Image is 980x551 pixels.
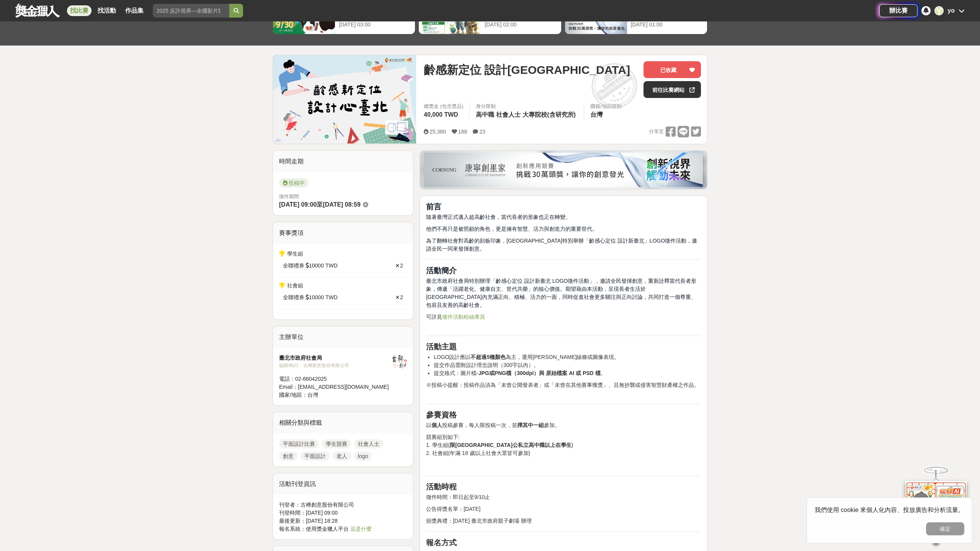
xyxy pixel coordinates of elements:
[339,21,411,29] div: [DATE] 03:00
[350,526,372,532] a: 這是什麼
[400,294,403,300] span: 2
[279,452,297,461] a: 創意
[67,5,91,16] a: 找比賽
[307,392,318,398] span: 台灣
[309,262,324,270] span: 10000
[476,103,578,110] div: 身分限制
[631,21,703,29] div: [DATE] 01:00
[322,439,351,448] a: 學生競賽
[95,5,119,16] a: 找活動
[644,61,701,78] button: 已收藏
[279,392,307,398] span: 國家/地區：
[426,266,457,275] strong: 活動簡介
[283,262,304,270] span: 全聯禮券
[426,313,701,329] p: 可詳見
[426,342,457,351] strong: 活動主題
[426,381,701,397] p: ※投稿小提醒：投稿作品須為「未曾公開發表者」或「未曾在其他賽事獲獎」、且無抄襲或侵害智慧財產權之作品。
[479,129,485,135] span: 23
[287,251,303,257] span: 學生組
[279,501,407,509] div: 刊登者： 古稀創意股份有限公司
[649,126,664,137] span: 分享至
[273,412,413,434] div: 相關分類與標籤
[283,293,304,302] span: 全聯禮券
[426,411,457,419] strong: 參賽資格
[470,354,506,360] strong: 不超過5種顏色
[279,375,392,383] div: 電話： 02-66042025
[434,369,701,377] li: 提交格式：圖片檔- 。
[279,194,299,199] span: 徵件期間
[317,201,323,208] span: 至
[934,6,944,15] div: Y
[434,353,701,361] li: LOGO設計應以 為主，運用[PERSON_NAME]線條或圖像表現。
[279,439,319,448] a: 平面設計比賽
[279,201,317,208] span: [DATE] 09:00
[325,262,338,270] span: TWD
[279,362,392,369] div: 協辦/執行： 古稀創意股份有限公司
[424,61,630,78] span: 齡感新定位 設計[GEOGRAPHIC_DATA]
[947,6,955,15] div: yo
[309,293,324,302] span: 10000
[879,4,918,17] a: 辦比賽
[458,129,467,135] span: 188
[426,483,457,491] strong: 活動時程
[590,103,622,110] div: 國籍/地區限制
[279,178,309,187] span: 投稿中
[273,222,413,244] div: 賽事獎項
[273,151,413,172] div: 時間走期
[287,282,303,289] span: 社會組
[426,538,457,547] strong: 報名方式
[279,517,407,525] div: 最後更新： [DATE] 18:28
[523,111,576,118] span: 大專院校(含研究所)
[279,509,407,517] div: 刊登時間： [DATE] 09:00
[426,226,598,232] span: 他們不再只是被照顧的角色，更是擁有智慧、活力與創造力的重要世代。
[430,129,446,135] span: 25,380
[273,473,413,495] div: 活動刊登資訊
[815,507,964,513] span: 我們使用 cookie 來個人化內容、投放廣告和分析流量。
[426,505,701,513] p: 公告得獎名單：[DATE]
[426,238,697,252] span: 為了翻轉社會對高齡的刻板印象，[GEOGRAPHIC_DATA]特別舉辦「齡感心定位 設計新臺北」LOGO徵件活動，邀請全民一同來發揮創意。
[426,214,571,220] span: 隨著臺灣正式邁入超高齡社會，當代長者的形象也正在轉變。
[424,103,463,110] span: 總獎金 (包含獎品)
[333,452,351,461] a: 老人
[354,439,383,448] a: 社會人士
[644,81,701,98] a: 前往比賽網站
[476,111,494,118] span: 高中職
[279,354,392,362] div: 臺北市政府社會局
[323,201,360,208] span: [DATE] 08:59
[153,4,229,18] input: 2025 反詐視界—全國影片競賽
[426,202,441,211] strong: 前言
[450,442,572,448] strong: 限[GEOGRAPHIC_DATA]公私立高中職以上在學生
[424,153,703,187] img: be6ed63e-7b41-4cb8-917a-a53bd949b1b4.png
[926,522,964,535] button: 確定
[426,517,701,525] p: 頒獎典禮：[DATE] 臺北市政府親子劇場 辦理
[479,370,601,376] strong: JPG或PNG檔（300dpi）與 原始檔案 AI 或 PSD 檔
[434,361,701,369] li: 提交作品需附設計理念說明（300字以內）。
[905,481,967,532] img: d2146d9a-e6f6-4337-9592-8cefde37ba6b.png
[426,278,696,308] span: 臺北市政府社會局特別辦理「齡感心定位 設計新臺北 LOGO徵件活動」，邀請全民發揮創意，重新詮釋當代長者形象，傳遞「活躍老化、健康自主、世代共榮」的核心價值。期望藉由本活動，呈現長者生活於[GE...
[485,21,557,29] div: [DATE] 02:00
[517,422,544,428] strong: 擇其中一組
[400,262,403,269] span: 2
[279,383,392,391] div: Email： [EMAIL_ADDRESS][DOMAIN_NAME]
[431,422,442,428] strong: 個人
[301,452,330,461] a: 平面設計
[590,111,603,118] span: 台灣
[426,421,701,429] p: 以 投稿參賽，每人限投稿一次，並 參加。
[442,314,485,320] a: 徵件活動粉絲專頁
[279,525,407,533] div: 報名系統：使用獎金獵人平台
[426,433,701,457] p: 競賽組別如下: 1. 學生組( ) 2. 社會組(年滿 18 歲以上社會大眾皆可參加)
[354,452,372,461] a: logo
[424,111,458,118] span: 40,000 TWD
[273,55,416,143] img: Cover Image
[496,111,521,118] span: 社會人士
[325,293,338,302] span: TWD
[426,493,701,501] p: 徵件時間：即日起至9/10止
[122,5,147,16] a: 作品集
[273,326,413,348] div: 主辦單位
